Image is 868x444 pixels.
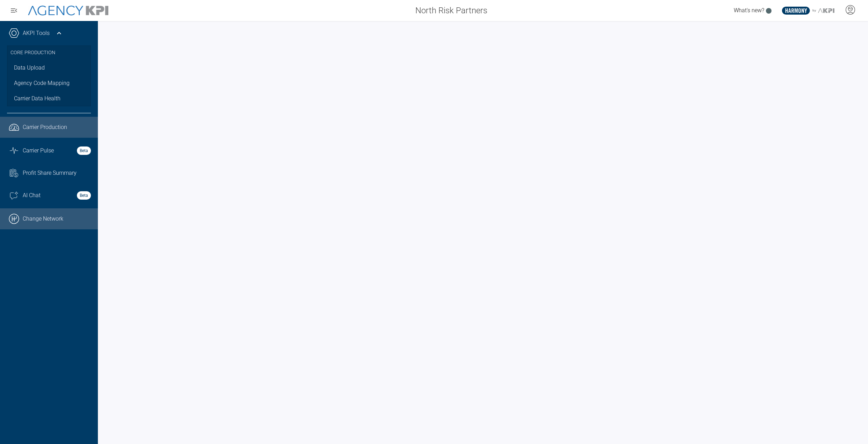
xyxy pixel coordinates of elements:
img: AgencyKPI [28,6,108,16]
a: Carrier Data Health [7,91,91,106]
strong: Beta [77,146,91,155]
a: Agency Code Mapping [7,76,91,91]
a: AKPI Tools [23,29,50,37]
span: AI Chat [23,191,41,200]
strong: Beta [77,191,91,200]
span: Profit Share Summary [23,169,77,177]
h3: Core Production [10,45,87,60]
span: Carrier Data Health [14,94,60,103]
a: Data Upload [7,60,91,76]
span: Carrier Pulse [23,146,54,155]
span: What's new? [734,7,764,14]
span: Carrier Production [23,123,67,131]
span: North Risk Partners [415,4,487,17]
